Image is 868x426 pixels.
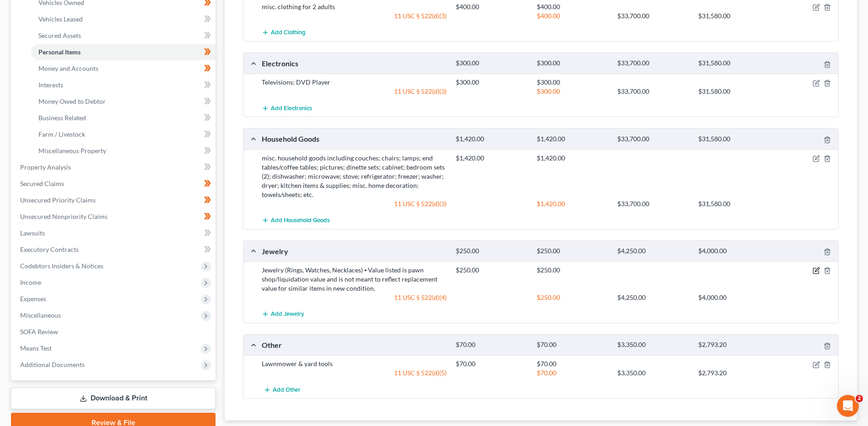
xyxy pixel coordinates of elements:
div: $400.00 [532,2,613,11]
span: Executory Contracts [20,245,79,253]
div: $31,580.00 [694,199,775,208]
div: $1,420.00 [451,154,532,163]
div: Jewelry (Rings, Watches, Necklaces) ⦁ Value listed is pawn shop/liquidation value and is not mean... [257,266,451,293]
div: $300.00 [451,78,532,87]
a: Property Analysis [13,159,216,176]
a: Personal Items [31,44,216,60]
div: $300.00 [451,59,532,68]
div: $250.00 [532,247,613,256]
div: Other [257,340,451,350]
span: Secured Claims [20,180,64,187]
span: Miscellaneous [20,311,61,319]
div: $33,700.00 [613,199,694,208]
button: Add Clothing [262,24,306,41]
div: Jewelry [257,246,451,256]
div: 11 USC § 522(d)(3) [257,11,451,21]
a: Money and Accounts [31,60,216,77]
button: Add Household Goods [262,212,330,229]
div: $4,250.00 [613,293,694,302]
a: Secured Assets [31,27,216,44]
span: Business Related [38,114,86,122]
div: $33,700.00 [613,87,694,96]
div: $31,580.00 [694,11,775,21]
span: 2 [856,395,863,402]
span: Unsecured Nonpriority Claims [20,213,108,220]
div: 11 USC § 522(d)(5) [257,368,451,378]
a: Vehicles Leased [31,11,216,27]
div: 11 USC § 522(d)(3) [257,87,451,96]
span: SOFA Review [20,328,58,335]
div: $250.00 [451,266,532,275]
div: Household Goods [257,134,451,144]
div: misc. clothing for 2 adults [257,2,451,11]
div: $31,580.00 [694,59,775,68]
div: $250.00 [532,266,613,275]
div: $70.00 [532,341,613,349]
span: Unsecured Priority Claims [20,196,96,204]
button: Add Electronics [262,100,312,117]
div: 11 USC § 522(d)(4) [257,293,451,302]
span: Add Electronics [271,105,312,112]
iframe: Intercom live chat [837,395,859,417]
div: $250.00 [532,293,613,302]
div: $33,700.00 [613,11,694,21]
span: Add Clothing [271,29,306,37]
div: $1,420.00 [532,154,613,163]
div: $300.00 [532,59,613,68]
a: Interests [31,77,216,93]
a: Business Related [31,110,216,126]
div: $300.00 [532,87,613,96]
div: $1,420.00 [532,199,613,208]
span: Money Owed to Debtor [38,97,106,105]
div: $2,793.20 [694,341,775,349]
div: $400.00 [532,11,613,21]
div: 11 USC § 522(d)(3) [257,199,451,208]
div: Televisions; DVD Player [257,78,451,87]
div: $1,420.00 [451,135,532,144]
div: $70.00 [532,368,613,378]
div: $2,793.20 [694,368,775,378]
div: $3,350.00 [613,341,694,349]
span: Means Test [20,344,52,352]
span: Money and Accounts [38,64,98,72]
div: $70.00 [451,359,532,368]
div: $400.00 [451,2,532,11]
div: $70.00 [532,359,613,368]
div: $70.00 [451,341,532,349]
span: Miscellaneous Property [38,147,106,154]
a: Lawsuits [13,225,216,241]
div: Electronics [257,59,451,68]
div: $33,700.00 [613,135,694,144]
a: Farm / Livestock [31,126,216,143]
span: Interests [38,81,63,89]
div: Lawnmower & yard tools [257,359,451,368]
span: Add Other [273,386,301,394]
div: $4,000.00 [694,293,775,302]
div: $4,000.00 [694,247,775,256]
a: Miscellaneous Property [31,143,216,159]
span: Farm / Livestock [38,130,85,138]
span: Personal Items [38,48,81,56]
button: Add Other [262,381,302,398]
span: Lawsuits [20,229,45,237]
a: Executory Contracts [13,241,216,258]
div: $4,250.00 [613,247,694,256]
span: Income [20,278,41,286]
a: Unsecured Priority Claims [13,192,216,208]
a: Money Owed to Debtor [31,93,216,110]
a: Secured Claims [13,176,216,192]
div: $3,350.00 [613,368,694,378]
span: Codebtors Insiders & Notices [20,262,103,270]
span: Add Jewelry [271,311,304,318]
button: Add Jewelry [262,306,304,323]
a: Unsecured Nonpriority Claims [13,208,216,225]
div: misc. household goods including couches; chairs; lamps; end tables/coffee tables; pictures; dinet... [257,154,451,199]
span: Property Analysis [20,163,71,171]
span: Secured Assets [38,32,81,39]
span: Vehicles Leased [38,15,83,23]
span: Add Household Goods [271,217,330,224]
a: SOFA Review [13,324,216,340]
div: $31,580.00 [694,87,775,96]
span: Expenses [20,295,46,303]
div: $1,420.00 [532,135,613,144]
